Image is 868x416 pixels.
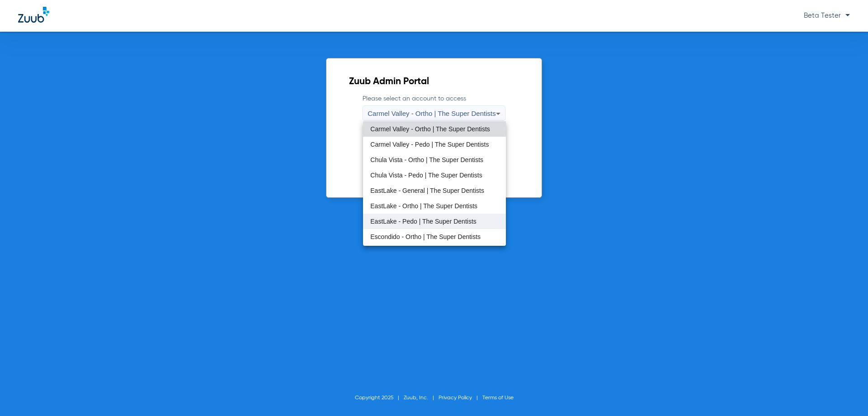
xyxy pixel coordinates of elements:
[370,203,477,209] span: EastLake - Ortho | The Super Dentists
[370,218,476,225] span: EastLake - Pedo | The Super Dentists
[370,126,490,132] span: Carmel Valley - Ortho | The Super Dentists
[370,172,482,178] span: Chula Vista - Pedo | The Super Dentists
[370,141,489,148] span: Carmel Valley - Pedo | The Super Dentists
[370,234,481,240] span: Escondido - Ortho | The Super Dentists
[370,157,483,163] span: Chula Vista - Ortho | The Super Dentists
[370,187,484,194] span: EastLake - General | The Super Dentists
